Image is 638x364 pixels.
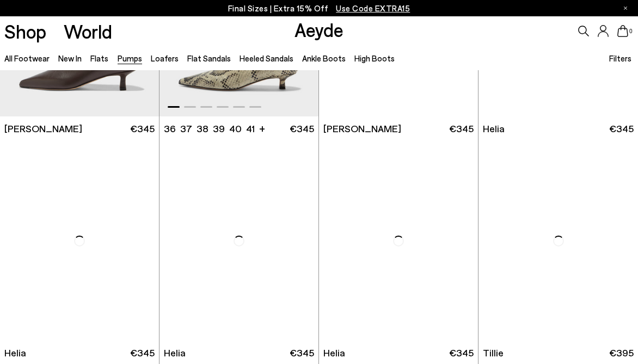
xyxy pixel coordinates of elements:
span: 0 [628,28,634,34]
li: 40 [229,122,242,135]
li: + [259,121,265,135]
a: New In [58,53,82,63]
span: Helia [323,346,345,360]
li: 41 [246,122,255,135]
a: Flats [90,53,108,63]
a: [PERSON_NAME] €345 [319,116,478,141]
img: Helia Suede Low-Cut Pumps [319,141,478,341]
a: Heeled Sandals [240,53,293,63]
span: €345 [449,346,474,360]
span: €345 [130,346,155,360]
img: Helia Low-Cut Pumps [159,141,318,341]
span: €345 [130,122,155,135]
a: Helia €345 [478,116,638,141]
ul: variant [164,122,251,135]
a: 36 37 38 39 40 41 + €345 [159,116,318,141]
a: Aeyde [295,18,343,41]
span: Tillie [483,346,504,360]
span: €395 [609,346,634,360]
a: Ankle Boots [302,53,346,63]
span: Filters [609,53,631,63]
span: [PERSON_NAME] [4,122,82,135]
span: €345 [290,346,314,360]
li: 39 [213,122,225,135]
a: Loafers [151,53,179,63]
a: 0 [617,25,628,37]
li: 37 [180,122,192,135]
p: Final Sizes | Extra 15% Off [228,2,410,15]
span: Helia [483,122,505,135]
a: High Boots [354,53,395,63]
li: 36 [164,122,176,135]
a: Flat Sandals [187,53,231,63]
span: €345 [290,122,314,135]
a: Pumps [118,53,142,63]
span: [PERSON_NAME] [323,122,401,135]
img: Tillie Ankle Strap Pumps [478,141,638,341]
span: €345 [609,122,634,135]
span: Helia [164,346,186,360]
span: Navigate to /collections/ss25-final-sizes [336,3,410,13]
span: Helia [4,346,26,360]
a: Shop [4,22,46,41]
a: World [64,22,112,41]
span: €345 [449,122,474,135]
li: 38 [197,122,208,135]
a: All Footwear [4,53,50,63]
